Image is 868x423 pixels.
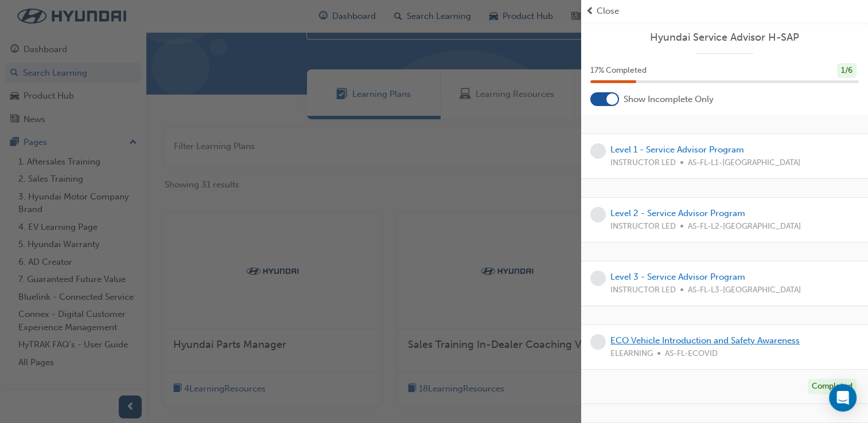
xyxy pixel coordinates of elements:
[808,379,857,394] div: Completed
[665,347,718,361] span: AS-FL-ECOVID
[590,31,859,44] a: Hyundai Service Advisor H-SAP
[688,284,801,297] span: AS-FL-L3-[GEOGRAPHIC_DATA]
[586,5,594,18] span: prev-icon
[610,335,800,346] a: ECO Vehicle Introduction and Safety Awareness
[586,5,863,18] button: prev-iconClose
[610,208,745,218] a: Level 2 - Service Advisor Program
[597,5,619,18] span: Close
[610,156,676,170] span: INSTRUCTOR LED
[688,220,801,233] span: AS-FL-L2-[GEOGRAPHIC_DATA]
[688,156,800,170] span: AS-FL-L1-[GEOGRAPHIC_DATA]
[590,271,606,286] span: learningRecordVerb_NONE-icon
[610,347,653,361] span: ELEARNING
[590,64,647,77] span: 17 % Completed
[610,284,676,297] span: INSTRUCTOR LED
[829,384,857,412] div: Open Intercom Messenger
[590,334,606,350] span: learningRecordVerb_NONE-icon
[610,220,676,233] span: INSTRUCTOR LED
[624,93,714,106] span: Show Incomplete Only
[590,143,606,159] span: learningRecordVerb_NONE-icon
[610,144,744,155] a: Level 1 - Service Advisor Program
[610,272,745,282] a: Level 3 - Service Advisor Program
[590,207,606,222] span: learningRecordVerb_NONE-icon
[837,63,857,79] div: 1 / 6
